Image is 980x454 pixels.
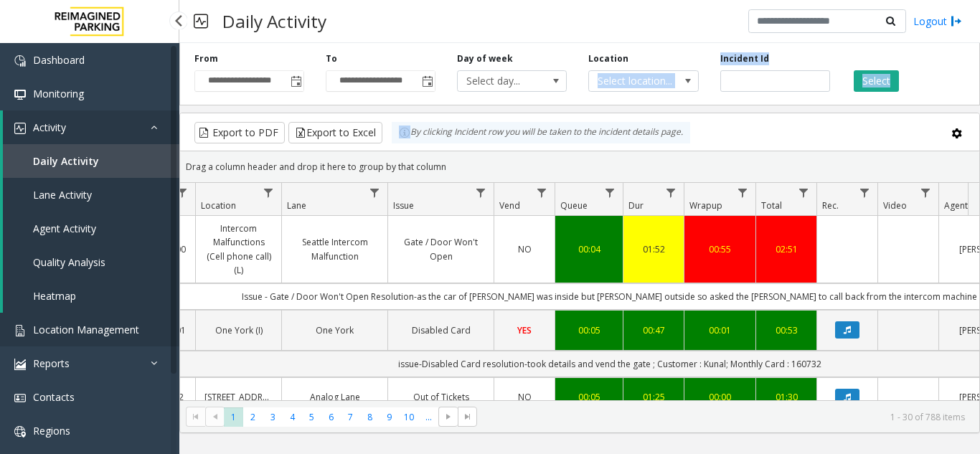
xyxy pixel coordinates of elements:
[661,183,681,202] a: Dur Filter Menu
[486,411,965,423] kendo-pager-info: 1 - 30 of 788 items
[14,325,26,336] img: 'icon'
[916,183,936,202] a: Video Filter Menu
[720,52,769,65] label: Incident Id
[392,122,690,143] div: By clicking Incident row you will be taken to the incident details page.
[794,183,814,202] a: Total Filter Menu
[632,390,675,404] a: 01:25
[457,52,513,65] label: Day of week
[33,154,99,168] span: Daily Activity
[397,235,485,263] a: Gate / Door Won't Open
[291,390,379,404] a: Analog Lane
[33,289,76,303] span: Heatmap
[560,199,588,212] span: Queue
[326,52,337,65] label: To
[3,110,179,144] a: Activity
[14,426,26,438] img: 'icon'
[33,188,92,202] span: Lane Activity
[33,356,70,370] span: Reports
[380,407,399,427] span: Page 9
[180,154,979,179] div: Drag a column header and drop it here to group by that column
[628,199,644,212] span: Dur
[761,199,782,212] span: Total
[632,323,675,337] a: 00:47
[14,123,26,134] img: 'icon'
[263,407,283,427] span: Page 3
[503,323,546,337] a: YES
[33,120,66,134] span: Activity
[765,242,808,256] a: 02:51
[204,390,273,404] a: [STREET_ADDRESS]
[33,53,85,67] span: Dashboard
[3,144,179,178] a: Daily Activity
[913,14,962,29] a: Logout
[588,52,628,65] label: Location
[33,87,84,100] span: Monitoring
[693,242,747,256] a: 00:55
[564,323,614,337] a: 00:05
[733,183,753,202] a: Wrapup Filter Menu
[204,323,273,337] a: One York (I)
[288,122,382,143] button: Export to Excel
[399,127,410,138] img: infoIcon.svg
[419,407,438,427] span: Page 11
[283,407,302,427] span: Page 4
[765,323,808,337] a: 00:53
[173,183,192,202] a: Lot Filter Menu
[365,183,385,202] a: Lane Filter Menu
[3,178,179,212] a: Lane Activity
[14,359,26,370] img: 'icon'
[33,255,105,269] span: Quality Analysis
[689,199,722,212] span: Wrapup
[397,323,485,337] a: Disabled Card
[693,323,747,337] a: 00:01
[14,392,26,404] img: 'icon'
[564,242,614,256] a: 00:04
[291,323,379,337] a: One York
[3,279,179,313] a: Heatmap
[944,199,968,212] span: Agent
[822,199,839,212] span: Rec.
[564,390,614,404] a: 00:05
[215,4,334,39] h3: Daily Activity
[419,71,435,91] span: Toggle popup
[341,407,360,427] span: Page 7
[518,243,532,255] span: NO
[287,199,306,212] span: Lane
[397,390,485,404] a: Out of Tickets
[194,4,208,39] img: pageIcon
[288,71,303,91] span: Toggle popup
[14,55,26,67] img: 'icon'
[600,183,620,202] a: Queue Filter Menu
[765,390,808,404] a: 01:30
[224,407,243,427] span: Page 1
[393,199,414,212] span: Issue
[194,52,218,65] label: From
[201,199,236,212] span: Location
[180,183,979,400] div: Data table
[589,71,676,91] span: Select location...
[632,242,675,256] a: 01:52
[243,407,263,427] span: Page 2
[503,390,546,404] a: NO
[458,407,477,427] span: Go to the last page
[693,390,747,404] a: 00:00
[33,323,139,336] span: Location Management
[33,390,75,404] span: Contacts
[321,407,341,427] span: Page 6
[360,407,380,427] span: Page 8
[302,407,321,427] span: Page 5
[532,183,552,202] a: Vend Filter Menu
[499,199,520,212] span: Vend
[194,122,285,143] button: Export to PDF
[517,324,532,336] span: YES
[854,70,899,92] button: Select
